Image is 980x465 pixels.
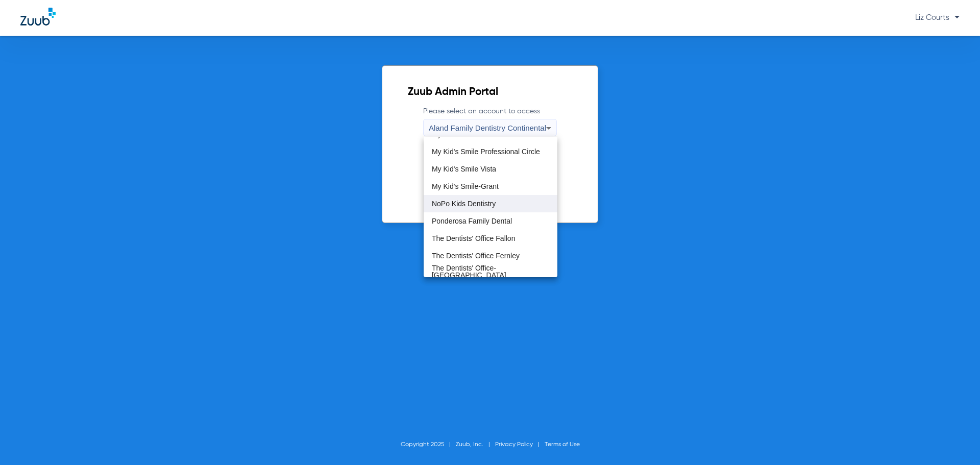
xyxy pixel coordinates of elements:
span: NoPo Kids Dentistry [432,200,496,207]
span: The Dentists' Office Fallon [432,235,515,242]
span: My Kid's Smile Vista [432,165,496,173]
span: The Dentists' Office Fernley [432,252,520,259]
iframe: Chat Widget [929,416,980,465]
span: The Dentists' Office-[GEOGRAPHIC_DATA] ([GEOGRAPHIC_DATA]) [432,264,549,286]
span: My Kid's Smile N Hills [432,131,501,138]
span: My Kid's Smile Professional Circle [432,148,540,155]
span: Ponderosa Family Dental [432,217,512,225]
span: My Kid's Smile-Grant [432,183,499,190]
